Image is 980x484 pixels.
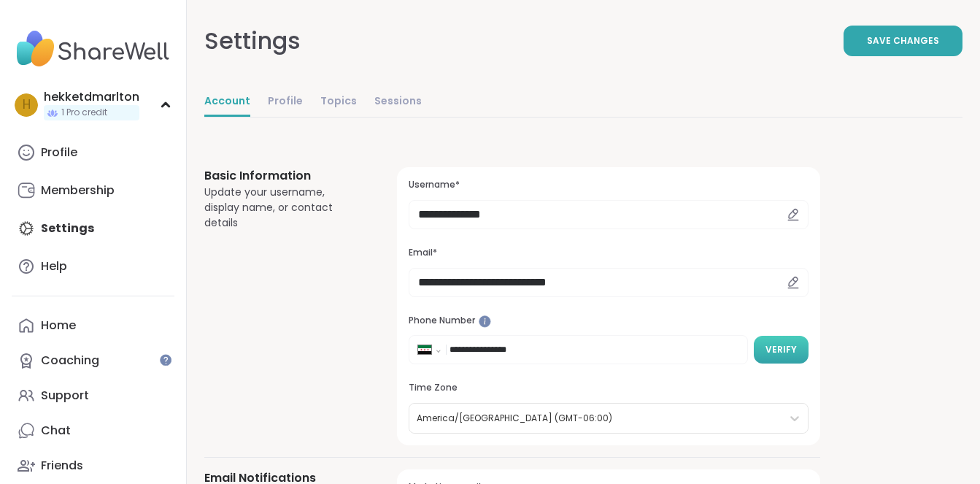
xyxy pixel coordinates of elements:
span: Verify [765,343,797,356]
a: Coaching [12,343,174,378]
span: Save Changes [867,34,939,47]
a: Home [12,308,174,343]
a: Friends [12,448,174,483]
div: Home [41,318,76,334]
div: Settings [204,23,301,58]
a: Topics [320,88,357,117]
a: Support [12,378,174,413]
a: Profile [268,88,303,117]
div: hekketdmarlton [44,89,139,105]
div: Friends [41,458,83,474]
button: Save Changes [844,26,962,56]
a: Chat [12,413,174,448]
div: Update your username, display name, or contact details [204,185,362,231]
span: 1 Pro credit [61,107,107,119]
h3: Time Zone [409,382,809,394]
div: Membership [41,183,115,199]
iframe: Spotlight [479,315,491,328]
a: Help [12,249,174,284]
a: Sessions [374,88,422,117]
h3: Email* [409,247,809,259]
h3: Basic Information [204,167,362,185]
a: Membership [12,173,174,208]
div: Chat [41,423,71,439]
div: Profile [41,145,77,161]
span: h [23,96,31,115]
a: Account [204,88,250,117]
div: Help [41,258,67,274]
h3: Phone Number [409,315,809,327]
button: Verify [754,336,809,364]
img: ShareWell Nav Logo [12,23,174,74]
iframe: Spotlight [160,354,171,366]
div: Coaching [41,353,99,369]
h3: Username* [409,179,809,191]
div: Support [41,388,89,404]
a: Profile [12,135,174,170]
